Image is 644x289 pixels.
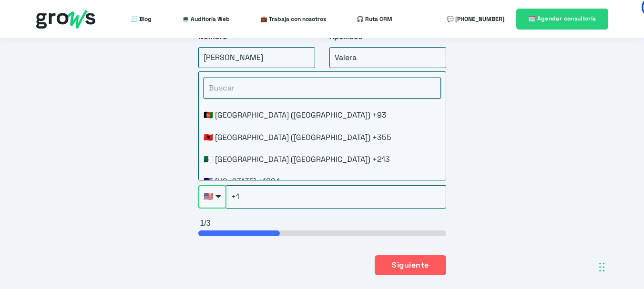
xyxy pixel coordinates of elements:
div: Widget de chat [472,167,644,289]
li: 🇦🇫 [GEOGRAPHIC_DATA] (‫[GEOGRAPHIC_DATA]‬‎) +93 [199,104,446,126]
a: 🧾 Blog [131,10,152,29]
div: Arrastrar [599,253,605,281]
a: 🎧 Ruta CRM [357,10,392,29]
div: page 1 of 3 [198,230,446,236]
iframe: Chat Widget [472,167,644,289]
span: Número de teléfono [198,170,271,180]
a: 💻 Auditoría Web [182,10,230,29]
li: 🇩🇿 [GEOGRAPHIC_DATA] (‫[GEOGRAPHIC_DATA]‬‎) +213 [199,149,446,170]
a: 💼 Trabaja con nosotros [260,10,326,29]
img: grows - hubspot [36,10,95,29]
div: 1/3 [200,218,446,229]
span: flag [204,191,213,202]
li: 🇦🇱 [GEOGRAPHIC_DATA] ([GEOGRAPHIC_DATA]) +355 [199,127,446,149]
a: 💬 [PHONE_NUMBER] [447,10,504,29]
input: Buscar [204,78,441,99]
span: 🗓️ Agendar consultoría [528,15,596,22]
button: Siguiente [375,255,446,275]
a: 🗓️ Agendar consultoría [516,9,608,29]
li: 🇦🇸 [US_STATE] +1684 [199,170,446,192]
